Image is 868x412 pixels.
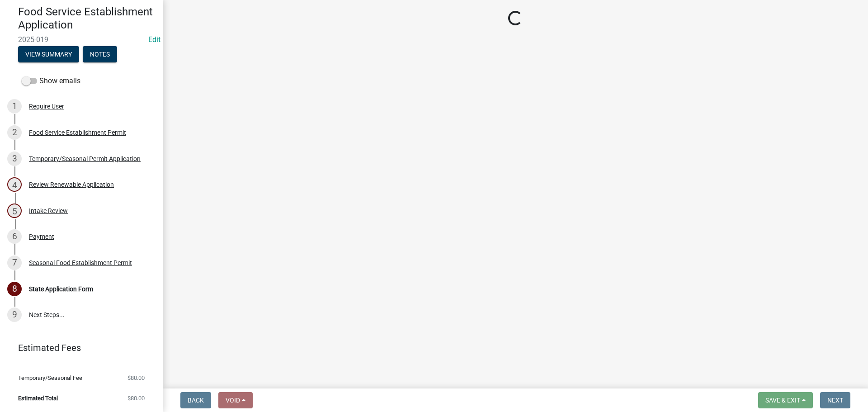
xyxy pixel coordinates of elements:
[7,229,22,244] div: 6
[29,208,68,214] div: Intake Review
[18,35,145,44] span: 2025-019
[7,152,22,166] div: 3
[127,375,145,381] span: $80.00
[218,392,253,408] button: Void
[7,204,22,218] div: 5
[18,5,156,32] h4: Food Service Establishment Application
[7,256,22,270] div: 7
[29,181,114,188] div: Review Renewable Application
[148,35,160,44] a: Edit
[180,392,211,408] button: Back
[7,99,22,114] div: 1
[29,156,141,162] div: Temporary/Seasonal Permit Application
[29,260,132,266] div: Seasonal Food Establishment Permit
[29,129,126,136] div: Food Service Establishment Permit
[18,51,79,58] wm-modal-confirm: Summary
[7,282,22,296] div: 8
[83,46,117,62] button: Notes
[127,395,145,401] span: $80.00
[7,177,22,192] div: 4
[22,76,80,86] label: Show emails
[765,397,800,404] span: Save & Exit
[83,51,117,58] wm-modal-confirm: Notes
[18,395,58,401] span: Estimated Total
[820,392,850,408] button: Next
[29,103,64,109] div: Require User
[148,35,160,44] wm-modal-confirm: Edit Application Number
[827,397,843,404] span: Next
[7,339,148,357] a: Estimated Fees
[7,125,22,140] div: 2
[188,397,204,404] span: Back
[29,233,54,240] div: Payment
[7,308,22,322] div: 9
[18,46,79,62] button: View Summary
[226,397,240,404] span: Void
[758,392,813,408] button: Save & Exit
[29,286,93,292] div: State Application Form
[18,375,82,381] span: Temporary/Seasonal Fee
